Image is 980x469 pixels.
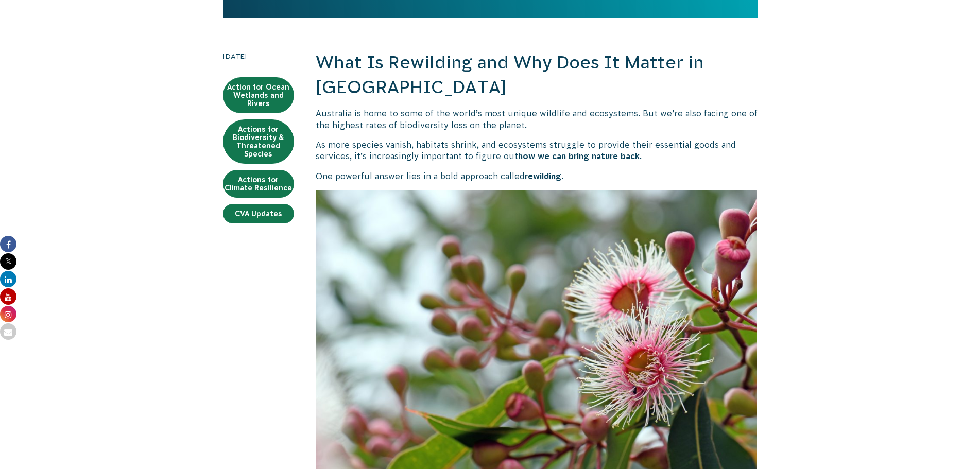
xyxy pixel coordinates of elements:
p: As more species vanish, habitats shrink, and ecosystems struggle to provide their essential goods... [316,139,758,162]
a: Action for Ocean Wetlands and Rivers [223,77,294,113]
p: One powerful answer lies in a bold approach called . [316,170,758,182]
a: Actions for Climate Resilience [223,170,294,198]
h2: What Is Rewilding and Why Does It Matter in [GEOGRAPHIC_DATA] [316,50,758,99]
p: Australia is home to some of the world’s most unique wildlife and ecosystems. But we’re also faci... [316,108,758,131]
b: rewilding [525,171,561,181]
time: [DATE] [223,50,294,62]
b: how we can bring nature back. [518,151,642,161]
a: Actions for Biodiversity & Threatened Species [223,119,294,164]
a: CVA Updates [223,204,294,223]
